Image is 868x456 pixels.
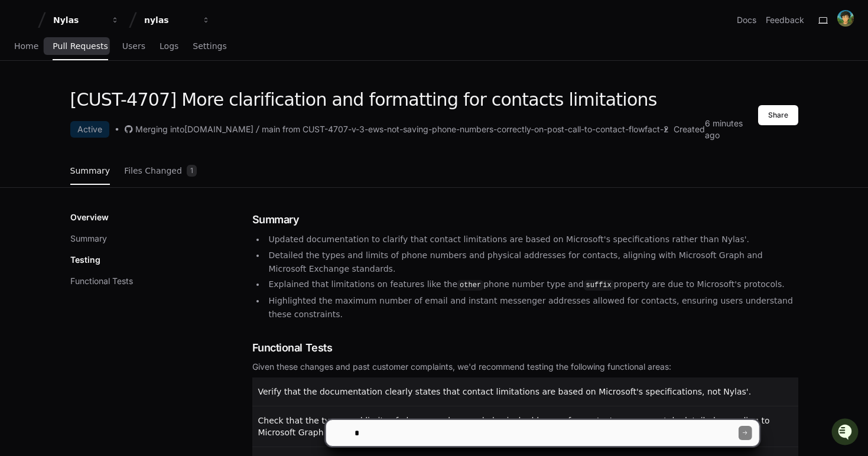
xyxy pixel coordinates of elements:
span: 6 minutes ago [705,118,758,141]
button: Summary [70,233,107,245]
div: Given these changes and past customer complaints, we'd recommend testing the following functional... [252,361,798,373]
img: 1756235613930-3d25f9e4-fa56-45dd-b3ad-e072dfbd1548 [12,88,33,109]
span: 1 [187,165,197,177]
span: Home [14,43,38,50]
div: [DOMAIN_NAME] [184,123,253,135]
button: nylas [139,9,215,31]
button: Share [758,105,798,125]
span: Logs [160,43,178,50]
a: Users [122,33,145,60]
span: Users [122,43,145,50]
span: Files Changed [124,167,182,174]
div: main from CUST-4707-v-3-ews-not-saving-phone-numbers-correctly-on-post-call-to-contact-flowfact-2 [262,123,669,135]
div: nylas [144,14,195,26]
li: Explained that limitations on features like the phone number type and property are due to Microso... [265,278,798,292]
span: Functional Tests [252,340,333,356]
p: Testing [70,254,100,266]
button: Functional Tests [70,275,133,287]
a: Home [14,33,38,60]
span: Check that the types and limits of phone numbers and physical addresses for contacts are accurate... [258,416,770,437]
code: suffix [584,280,614,291]
code: other [457,280,483,291]
div: Start new chat [40,88,194,100]
span: Created [674,123,705,135]
a: Powered byPylon [83,123,143,133]
div: Merging into [135,123,184,135]
li: Highlighted the maximum number of email and instant messenger addresses allowed for contacts, ens... [265,294,798,321]
span: Verify that the documentation clearly states that contact limitations are based on Microsoft's sp... [258,387,752,396]
img: ALV-UjUTC2-1zozOZtSynx3W3uoODVNlbHMzU0rLWhuyN4u5KqyWygeK_j_YJvry21nA4aj1FlMUsWqlM2TGuZGsRO9maZaQp... [837,10,854,27]
h1: Summary [252,211,798,228]
div: Nylas [53,14,104,26]
span: Pylon [118,124,143,133]
span: Summary [70,167,110,174]
button: Nylas [48,9,124,31]
li: Updated documentation to clarify that contact limitations are based on Microsoft's specifications... [265,233,798,246]
button: Start new chat [201,92,215,106]
a: Logs [160,33,178,60]
h1: [CUST-4707] More clarification and formatting for contacts limitations [70,89,758,110]
button: Feedback [766,14,804,26]
div: Active [70,121,109,138]
div: We're available if you need us! [40,100,149,109]
img: PlayerZero [12,12,35,35]
a: Pull Requests [53,33,108,60]
a: Settings [193,33,226,60]
p: Overview [70,211,109,223]
li: Detailed the types and limits of phone numbers and physical addresses for contacts, aligning with... [265,249,798,276]
div: Welcome [12,47,215,66]
span: Settings [193,43,226,50]
iframe: Open customer support [830,417,862,449]
a: Docs [737,14,756,26]
span: Pull Requests [53,43,108,50]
